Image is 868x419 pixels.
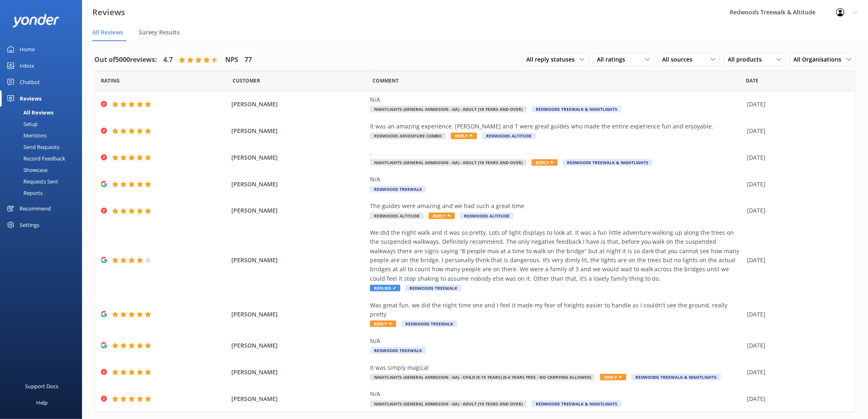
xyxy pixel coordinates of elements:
div: Send Requests [5,141,59,153]
div: Reports [5,187,43,199]
a: Send Requests [5,141,82,153]
span: Date [101,77,120,85]
div: Setup [5,118,38,130]
span: Redwoods Altitude [370,213,424,219]
div: Inbox [20,57,34,74]
a: Showcase [5,164,82,176]
div: Support Docs [25,378,59,394]
a: Mentions [5,130,82,141]
span: [PERSON_NAME] [231,310,366,319]
span: All Organisations [794,55,847,64]
div: [DATE] [747,256,845,265]
h3: Reviews [92,6,125,19]
h4: 77 [244,55,252,65]
div: It was simply magical [370,363,743,372]
span: [PERSON_NAME] [231,368,366,377]
a: Record Feedback [5,153,82,164]
span: Redwoods Treewalk [401,321,457,327]
span: Nightlights (General Admission - GA) - Adult (16 years and over) [370,159,527,166]
a: Reports [5,187,82,199]
div: [DATE] [747,310,845,319]
span: All Reviews [92,28,123,37]
span: Redwoods Treewalk & Nightlights [532,401,621,407]
span: All ratings [597,55,630,64]
div: [DATE] [747,126,845,135]
h4: 4.7 [163,55,173,65]
img: yonder-white-logo.png [12,14,59,27]
div: [DATE] [747,153,845,162]
span: [PERSON_NAME] [231,100,366,109]
span: Reply [600,374,626,380]
span: Nightlights (General Admission - GA) - Child (5-15 years) (0-4 years free - no carrying allowed) [370,374,595,380]
div: [DATE] [747,368,845,377]
span: [PERSON_NAME] [231,126,366,135]
span: Reply [451,133,477,139]
div: Mentions [5,130,47,141]
div: It was an amazing experience. [PERSON_NAME] and T were great guides who made the entire experienc... [370,122,743,131]
span: Reply [429,213,455,219]
span: Redwoods Altitude [460,213,514,219]
div: N/A [370,389,743,398]
span: Survey Results [139,28,180,37]
span: [PERSON_NAME] [231,394,366,403]
span: Redwoods Treewalk [405,285,461,291]
div: [DATE] [747,206,845,215]
div: [DATE] [747,100,845,109]
span: Date [233,77,260,85]
span: Nightlights (General Admission - GA) - Adult (16 years and over) [370,401,527,407]
span: Reply [370,321,396,327]
div: Home [20,41,35,57]
a: Setup [5,118,82,130]
div: [DATE] [747,394,845,403]
div: N/A [370,95,743,104]
span: All products [728,55,767,64]
h4: Out of 5000 reviews: [94,55,157,65]
span: Redwoods Altitude [482,133,536,139]
span: All sources [662,55,698,64]
div: [DATE] [747,180,845,189]
span: Redwoods Treewalk [370,347,426,354]
span: [PERSON_NAME] [231,256,366,265]
span: Redwoods Treewalk [370,186,426,192]
div: . [370,149,743,158]
div: [DATE] [747,341,845,350]
span: Question [373,77,399,85]
div: Was great fun, we did the night time one and I feel it made my fear of heights easier to handle a... [370,301,743,319]
span: [PERSON_NAME] [231,153,366,162]
span: [PERSON_NAME] [231,180,366,189]
a: All Reviews [5,107,82,118]
div: Recommend [20,200,51,217]
span: Redwoods Treewalk & Nightlights [631,374,721,380]
span: All reply statuses [526,55,580,64]
div: N/A [370,175,743,184]
span: Redwoods Adventure Combo [370,133,446,139]
div: We did the night walk and it was so pretty. Lots of light displays to look at. It was a fun littl... [370,228,743,283]
span: [PERSON_NAME] [231,206,366,215]
div: The guides were amazing and we had such a great time [370,201,743,211]
div: Showcase [5,164,48,176]
div: Record Feedback [5,153,65,164]
span: Date [746,77,759,85]
div: Settings [20,217,39,233]
span: [PERSON_NAME] [231,341,366,350]
div: Help [36,394,48,411]
span: Replied [370,285,400,291]
span: Reply [532,159,558,166]
div: Chatbot [20,74,40,90]
h4: NPS [225,55,238,65]
div: Reviews [20,90,41,107]
span: Redwoods Treewalk & Nightlights [563,159,653,166]
div: N/A [370,337,743,346]
span: Nightlights (General Admission - GA) - Adult (16 years and over) [370,106,527,112]
a: Requests Sent [5,176,82,187]
span: Redwoods Treewalk & Nightlights [532,106,621,112]
div: Requests Sent [5,176,58,187]
div: All Reviews [5,107,53,118]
